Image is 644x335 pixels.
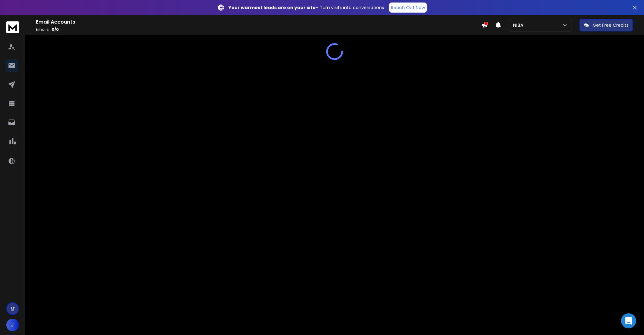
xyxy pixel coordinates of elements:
p: Emails : [36,27,481,32]
div: Open Intercom Messenger [621,313,636,328]
h1: Email Accounts [36,18,481,26]
p: Get Free Credits [593,22,629,28]
button: J [6,319,19,331]
p: NIBA [513,22,526,28]
button: Get Free Credits [579,19,633,31]
span: 0 / 0 [52,27,59,32]
p: – Turn visits into conversations [229,4,384,11]
a: Reach Out Now [389,3,427,13]
img: logo [6,21,19,33]
p: Reach Out Now [391,4,425,11]
strong: Your warmest leads are on your site [229,4,316,11]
